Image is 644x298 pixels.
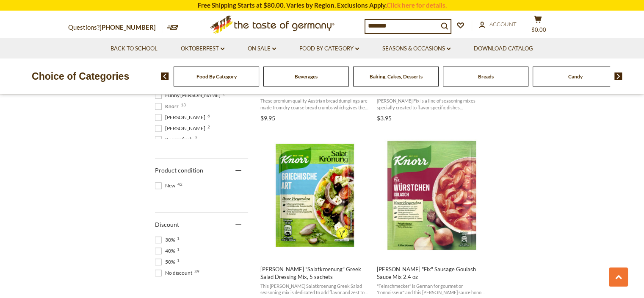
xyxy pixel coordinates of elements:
a: Food By Category [299,44,359,53]
span: No discount [155,269,195,277]
span: 13 [181,103,186,107]
span: Account [489,21,517,28]
span: 2 [223,92,225,96]
span: 40% [155,247,177,255]
span: [PERSON_NAME] "Fix" Sausage Goulash Sauce Mix 2.4 oz [377,265,486,281]
span: 1 [177,247,180,251]
span: Ruegenfisch [155,136,195,143]
span: This [PERSON_NAME] Salatkroenung Greek Salad seasoning mix is dedicated to add flavor and zest to... [260,283,370,296]
a: Seasons & Occasions [382,44,451,53]
a: Account [479,20,517,29]
img: Knorr "Fix" Sausage Goulash Sauce Mix 2.4 oz [376,139,488,251]
a: Baking, Cakes, Desserts [370,73,423,80]
img: next arrow [614,72,622,80]
span: 30% [155,236,177,244]
button: $0.00 [525,15,551,36]
a: Back to School [111,44,158,53]
a: Candy [568,73,583,80]
span: "Feinschmecker" is German for gourmet or "connoisseur" and this [PERSON_NAME] sauce honors that n... [377,283,486,296]
span: [PERSON_NAME] "Salatkroenung" Greek Salad Dressing Mix, 5 sachets [260,265,370,281]
span: Discount [155,221,179,228]
a: Oktoberfest [181,44,224,53]
span: $9.95 [260,114,275,122]
span: Product condition [155,167,203,174]
span: $3.95 [377,114,392,122]
span: 2 [207,125,210,129]
a: Beverages [295,73,318,80]
span: 39 [194,269,199,273]
span: [PERSON_NAME] Fix is a line of seasoning mixes specially created to flavor specific dishes repres... [377,97,486,111]
a: Click here for details. [387,1,447,9]
span: 6 [207,114,210,118]
span: 1 [177,236,180,240]
span: 1 [177,258,180,262]
span: [PERSON_NAME] [155,114,208,121]
span: $0.00 [531,26,546,33]
a: Download Catalog [474,44,533,53]
a: Breads [478,73,494,80]
img: previous arrow [161,72,169,80]
span: Funny [PERSON_NAME] [155,92,223,99]
span: 50% [155,258,177,266]
span: New [155,182,178,189]
p: Questions? [68,22,162,33]
a: Food By Category [196,73,237,80]
span: [PERSON_NAME] [155,125,208,132]
span: 2 [195,136,197,140]
a: [PHONE_NUMBER] [100,23,156,31]
span: 42 [177,182,182,186]
span: These premium quality Austrian bread dumplings are made from dry coarse bread crumbs which gives ... [260,97,370,111]
a: On Sale [248,44,276,53]
span: Knorr [155,103,181,110]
